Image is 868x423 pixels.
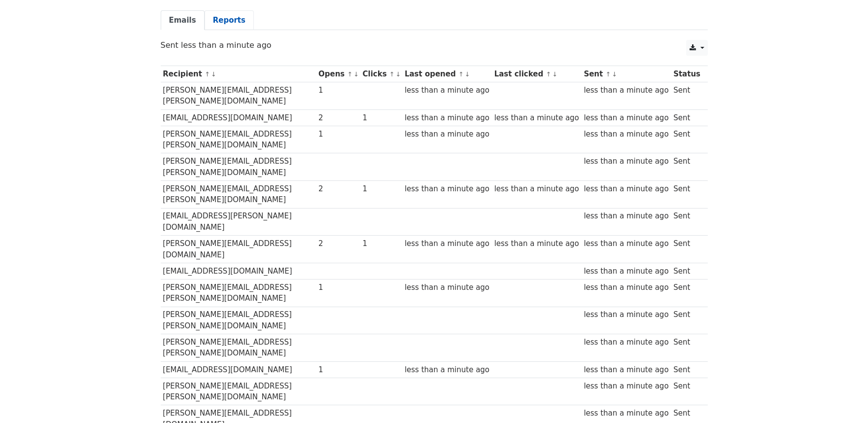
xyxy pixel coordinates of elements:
[205,10,254,31] a: Reports
[671,236,702,263] td: Sent
[492,66,582,82] th: Last clicked
[161,208,316,236] td: [EMAIL_ADDRESS][PERSON_NAME][DOMAIN_NAME]
[161,334,316,362] td: [PERSON_NAME][EMAIL_ADDRESS][PERSON_NAME][DOMAIN_NAME]
[465,70,470,78] a: ↓
[405,112,489,124] div: less than a minute ago
[405,238,489,249] div: less than a minute ago
[402,66,492,82] th: Last opened
[205,70,210,78] a: ↑
[584,183,668,195] div: less than a minute ago
[671,361,702,378] td: Sent
[671,334,702,362] td: Sent
[161,279,316,307] td: [PERSON_NAME][EMAIL_ADDRESS][PERSON_NAME][DOMAIN_NAME]
[671,181,702,209] td: Sent
[584,309,668,320] div: less than a minute ago
[161,361,316,378] td: [EMAIL_ADDRESS][DOMAIN_NAME]
[584,408,668,419] div: less than a minute ago
[161,66,316,82] th: Recipient
[612,70,617,78] a: ↓
[405,282,489,293] div: less than a minute ago
[161,10,205,31] a: Emails
[318,85,358,96] div: 1
[360,66,402,82] th: Clicks
[671,126,702,153] td: Sent
[347,70,353,78] a: ↑
[161,236,316,263] td: [PERSON_NAME][EMAIL_ADDRESS][DOMAIN_NAME]
[161,263,316,279] td: [EMAIL_ADDRESS][DOMAIN_NAME]
[161,126,316,153] td: [PERSON_NAME][EMAIL_ADDRESS][PERSON_NAME][DOMAIN_NAME]
[584,266,668,277] div: less than a minute ago
[318,238,358,249] div: 2
[671,153,702,181] td: Sent
[671,307,702,334] td: Sent
[546,70,552,78] a: ↑
[363,238,400,249] div: 1
[494,183,579,195] div: less than a minute ago
[363,112,400,124] div: 1
[671,279,702,307] td: Sent
[405,85,489,96] div: less than a minute ago
[353,70,359,78] a: ↓
[405,364,489,376] div: less than a minute ago
[671,82,702,110] td: Sent
[318,129,358,140] div: 1
[671,378,702,405] td: Sent
[405,129,489,140] div: less than a minute ago
[671,208,702,236] td: Sent
[161,307,316,334] td: [PERSON_NAME][EMAIL_ADDRESS][PERSON_NAME][DOMAIN_NAME]
[316,66,360,82] th: Opens
[405,183,489,195] div: less than a minute ago
[552,70,557,78] a: ↓
[584,238,668,249] div: less than a minute ago
[494,238,579,249] div: less than a minute ago
[396,70,401,78] a: ↓
[161,109,316,126] td: [EMAIL_ADDRESS][DOMAIN_NAME]
[211,70,216,78] a: ↓
[161,378,316,405] td: [PERSON_NAME][EMAIL_ADDRESS][PERSON_NAME][DOMAIN_NAME]
[671,66,702,82] th: Status
[318,183,358,195] div: 2
[582,66,671,82] th: Sent
[161,153,316,181] td: [PERSON_NAME][EMAIL_ADDRESS][PERSON_NAME][DOMAIN_NAME]
[671,263,702,279] td: Sent
[389,70,395,78] a: ↑
[318,282,358,293] div: 1
[819,376,868,423] iframe: Chat Widget
[161,82,316,110] td: [PERSON_NAME][EMAIL_ADDRESS][PERSON_NAME][DOMAIN_NAME]
[584,129,668,140] div: less than a minute ago
[458,70,464,78] a: ↑
[584,112,668,124] div: less than a minute ago
[584,337,668,348] div: less than a minute ago
[363,183,400,195] div: 1
[584,364,668,376] div: less than a minute ago
[584,85,668,96] div: less than a minute ago
[584,282,668,293] div: less than a minute ago
[671,109,702,126] td: Sent
[161,40,708,50] p: Sent less than a minute ago
[584,381,668,392] div: less than a minute ago
[494,112,579,124] div: less than a minute ago
[318,364,358,376] div: 1
[606,70,611,78] a: ↑
[584,211,668,222] div: less than a minute ago
[584,156,668,167] div: less than a minute ago
[318,112,358,124] div: 2
[161,181,316,209] td: [PERSON_NAME][EMAIL_ADDRESS][PERSON_NAME][DOMAIN_NAME]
